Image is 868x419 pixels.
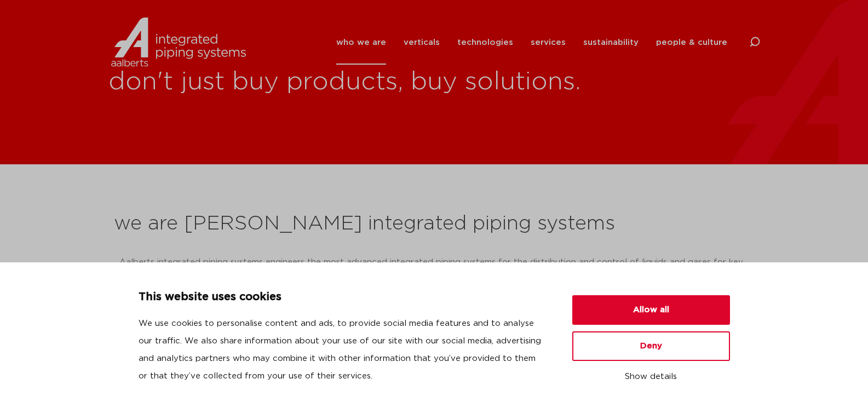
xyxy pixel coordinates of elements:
a: verticals [404,20,440,65]
button: Show details [572,368,730,386]
a: who we are [336,20,386,65]
a: people & culture [656,20,727,65]
p: We use cookies to personalise content and ads, to provide social media features and to analyse ou... [139,315,546,385]
h2: we are [PERSON_NAME] integrated piping systems [114,211,755,237]
p: This website uses cookies [139,289,546,306]
nav: Menu [336,20,727,65]
a: sustainability [583,20,639,65]
p: Aalberts integrated piping systems engineers the most advanced integrated piping systems for the ... [119,254,749,306]
a: technologies [457,20,513,65]
button: Allow all [572,295,730,325]
a: services [531,20,566,65]
button: Deny [572,331,730,361]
